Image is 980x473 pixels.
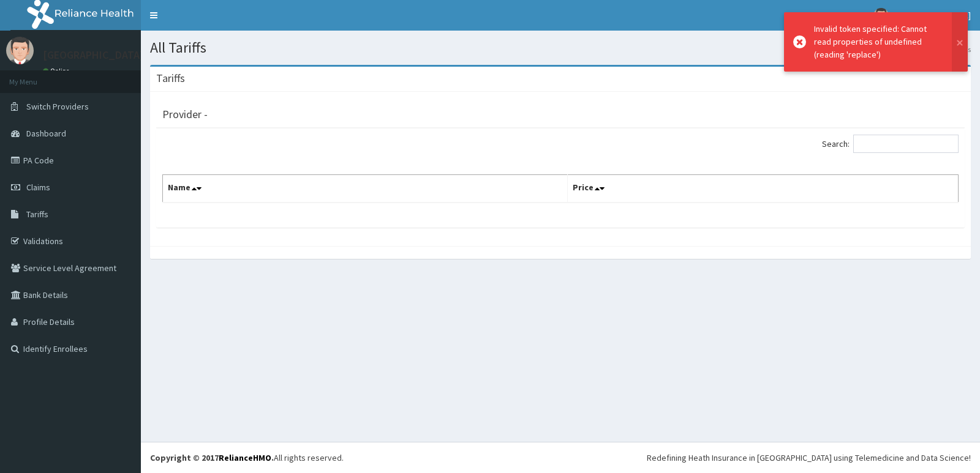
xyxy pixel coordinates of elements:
span: Tariffs [26,209,48,220]
span: Claims [26,182,50,193]
a: Online [43,67,72,75]
input: Search: [853,135,959,153]
span: Switch Providers [26,101,89,112]
label: Search: [822,135,959,153]
h3: Provider - [162,109,208,120]
img: User Image [873,8,889,23]
strong: Copyright © 2017 . [150,452,274,463]
span: Dashboard [26,128,66,139]
a: RelianceHMO [219,452,271,463]
div: Invalid token specified: Cannot read properties of undefined (reading 'replace') [814,23,940,61]
th: Name [163,175,568,203]
div: Redefining Heath Insurance in [GEOGRAPHIC_DATA] using Telemedicine and Data Science! [647,452,971,464]
th: Price [568,175,959,203]
p: [GEOGRAPHIC_DATA] [43,50,144,61]
h1: All Tariffs [150,40,971,56]
h3: Tariffs [156,73,185,84]
footer: All rights reserved. [141,442,980,473]
img: User Image [6,37,34,64]
span: [GEOGRAPHIC_DATA] [896,10,971,21]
